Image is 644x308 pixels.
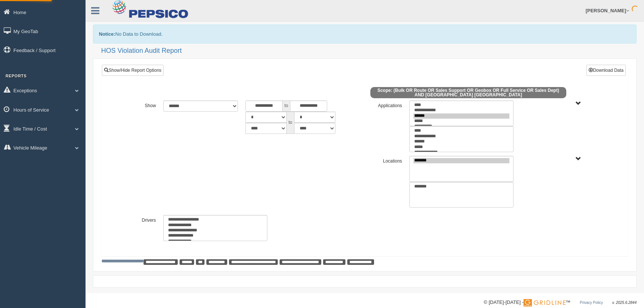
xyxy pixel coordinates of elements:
[612,301,637,305] span: v. 2025.6.2844
[119,215,160,224] label: Drivers
[93,25,637,44] div: No Data to Download.
[283,100,290,112] span: to
[119,100,160,109] label: Show
[102,65,164,76] a: Show/Hide Report Options
[524,299,566,307] img: Gridline
[586,65,626,76] button: Download Data
[99,31,115,37] b: Notice:
[365,156,406,165] label: Locations
[365,100,406,109] label: Applications
[101,47,637,55] h2: HOS Violation Audit Report
[287,112,294,134] span: to
[370,87,566,98] span: Scope: (Bulk OR Route OR Sales Support OR Geobox OR Full Service OR Sales Dept) AND [GEOGRAPHIC_D...
[484,299,637,307] div: © [DATE]-[DATE] - ™
[580,301,603,305] a: Privacy Policy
